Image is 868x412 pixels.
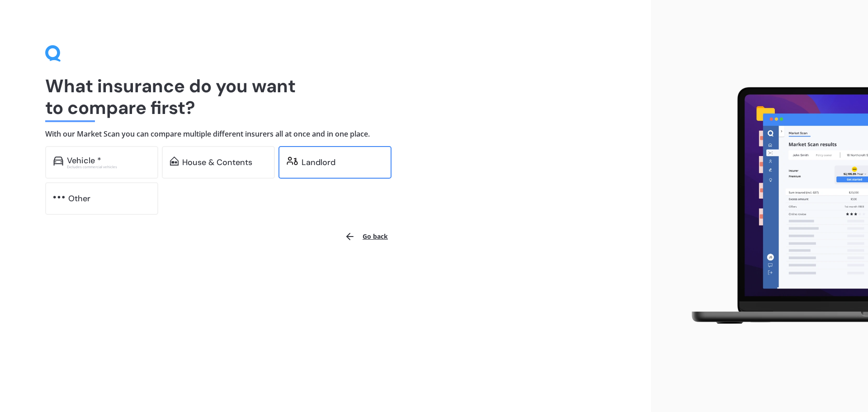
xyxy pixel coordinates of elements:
img: car.f15378c7a67c060ca3f3.svg [53,156,63,166]
img: home-and-contents.b802091223b8502ef2dd.svg [170,156,179,166]
div: Excludes commercial vehicles [67,165,150,169]
h1: What insurance do you want to compare first? [45,75,606,118]
img: other.81dba5aafe580aa69f38.svg [53,193,65,202]
div: Vehicle * [67,156,101,165]
h4: With our Market Scan you can compare multiple different insurers all at once and in one place. [45,129,606,139]
div: Other [68,194,90,203]
button: Go back [339,226,393,247]
img: landlord.470ea2398dcb263567d0.svg [287,156,298,166]
div: Landlord [302,158,335,167]
img: laptop.webp [679,82,868,331]
div: House & Contents [182,158,252,167]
